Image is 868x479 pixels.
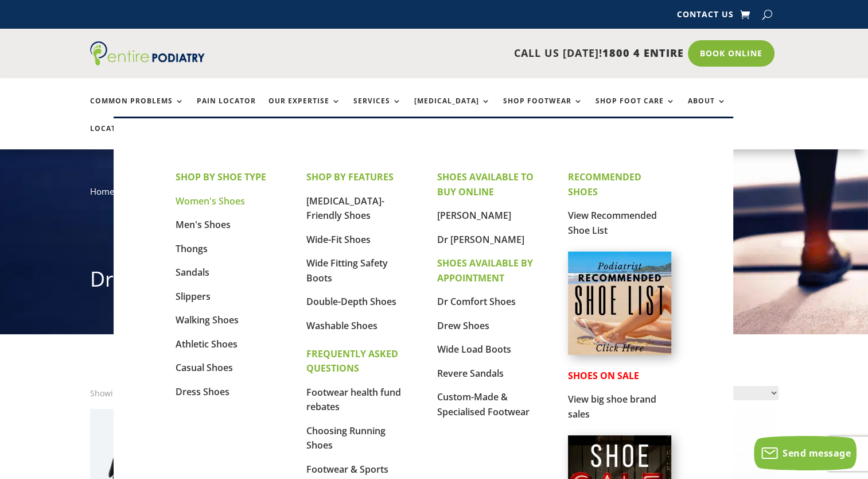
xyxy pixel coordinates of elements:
[676,10,733,23] a: Contact Us
[90,265,779,299] h1: Dr Comfort Shoes
[353,97,402,122] a: Services
[90,186,114,197] a: Home
[176,171,266,183] strong: SHOP BY SHOE TYPE
[568,369,639,382] strong: SHOES ON SALE
[306,233,371,246] a: Wide-Fit Shoes
[306,195,384,222] a: [MEDICAL_DATA]-Friendly Shoes
[176,242,208,255] a: Thongs
[688,40,774,67] a: Book Online
[197,97,256,122] a: Pain Locator
[595,97,675,122] a: Shop Foot Care
[90,386,193,401] p: Showing 1–32 of 41 results
[437,391,530,418] a: Custom-Made & Specialised Footwear
[437,257,533,284] strong: SHOES AVAILABLE BY APPOINTMENT
[568,393,656,420] a: View big shoe brand sales
[176,195,245,207] a: Women's Shoes
[783,447,851,459] span: Send message
[568,171,641,198] strong: RECOMMENDED SHOES
[306,257,388,284] a: Wide Fitting Safety Boots
[602,46,684,60] span: 1800 4 ENTIRE
[176,361,233,374] a: Casual Shoes
[414,97,491,122] a: [MEDICAL_DATA]
[306,295,396,308] a: Double-Depth Shoes
[568,346,671,357] a: Podiatrist Recommended Shoe List Australia
[90,184,779,207] nav: breadcrumb
[176,338,238,350] a: Athletic Shoes
[90,97,184,122] a: Common Problems
[437,171,534,198] strong: SHOES AVAILABLE TO BUY ONLINE
[437,367,504,380] a: Revere Sandals
[437,319,489,332] a: Drew Shoes
[688,97,726,122] a: About
[176,290,211,303] a: Slippers
[306,347,398,375] strong: FREQUENTLY ASKED QUESTIONS
[437,233,524,246] a: Dr [PERSON_NAME]
[90,41,205,65] img: logo (1)
[568,209,657,237] a: View Recommended Shoe List
[268,97,341,122] a: Our Expertise
[306,386,401,414] a: Footwear health fund rebates
[176,218,231,231] a: Men's Shoes
[249,46,684,61] p: CALL US [DATE]!
[437,209,511,222] a: [PERSON_NAME]
[568,252,671,355] img: podiatrist-recommended-shoe-list-australia-entire-podiatry
[503,97,583,122] a: Shop Footwear
[754,436,857,470] button: Send message
[176,385,229,398] a: Dress Shoes
[90,56,205,68] a: Entire Podiatry
[437,295,516,308] a: Dr Comfort Shoes
[306,319,377,332] a: Washable Shoes
[306,424,386,452] a: Choosing Running Shoes
[306,171,394,183] strong: SHOP BY FEATURES
[176,266,209,279] a: Sandals
[90,125,147,149] a: Locations
[437,343,511,356] a: Wide Load Boots
[176,314,239,326] a: Walking Shoes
